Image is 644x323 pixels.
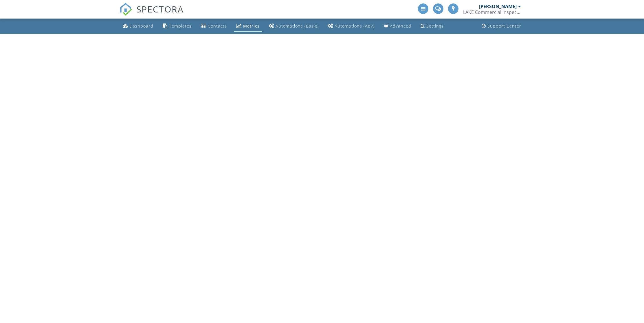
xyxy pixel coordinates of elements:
[160,21,194,32] a: Templates
[121,21,156,32] a: Dashboard
[169,23,192,29] div: Templates
[234,21,262,32] a: Metrics
[120,3,132,16] img: The Best Home Inspection Software - Spectora
[479,21,524,32] a: Support Center
[426,23,444,29] div: Settings
[479,3,517,9] div: [PERSON_NAME]
[381,21,414,32] a: Advanced
[326,21,377,32] a: Automations (Advanced)
[120,8,184,20] a: SPECTORA
[129,23,153,29] div: Dashboard
[487,23,521,29] div: Support Center
[390,23,411,29] div: Advanced
[243,23,260,29] div: Metrics
[199,21,229,32] a: Contacts
[208,23,227,29] div: Contacts
[276,23,319,29] div: Automations (Basic)
[463,9,521,15] div: LAKE Commercial Inspections & Consulting, llc.
[136,3,184,15] span: SPECTORA
[335,23,375,29] div: Automations (Adv)
[267,21,321,32] a: Automations (Basic)
[418,21,446,32] a: Settings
